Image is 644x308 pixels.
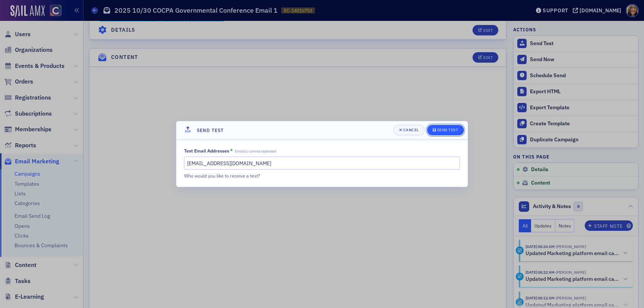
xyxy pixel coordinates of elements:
button: Send Test [427,125,464,135]
div: Cancel [403,128,419,132]
div: Send Test [437,128,458,132]
abbr: This field is required [230,148,233,154]
div: Who would you like to receive a test? [184,172,435,179]
span: Email(s) comma seperated [235,149,276,154]
h4: Send Test [197,127,224,133]
button: Cancel [394,125,424,135]
div: Test Email Addresses [184,148,229,154]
